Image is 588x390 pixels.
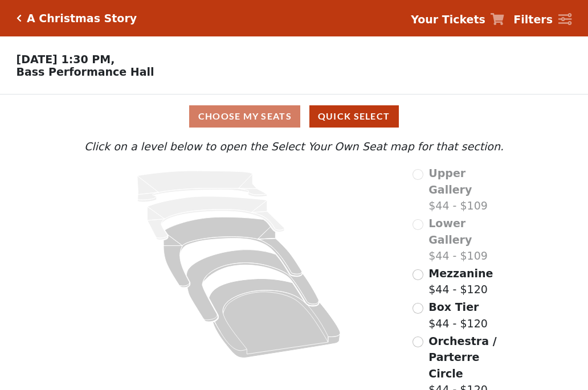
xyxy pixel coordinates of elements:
button: Quick Select [309,105,399,128]
strong: Filters [513,13,553,26]
a: Your Tickets [411,11,504,28]
span: Orchestra / Parterre Circle [428,335,496,380]
a: Filters [513,11,571,28]
span: Lower Gallery [428,217,472,246]
span: Mezzanine [428,267,493,280]
path: Upper Gallery - Seats Available: 0 [137,171,267,202]
h5: A Christmas Story [27,12,137,25]
a: Click here to go back to filters [17,14,22,22]
label: $44 - $120 [428,299,488,331]
label: $44 - $120 [428,265,493,298]
path: Lower Gallery - Seats Available: 0 [148,196,285,240]
span: Box Tier [428,301,479,313]
span: Upper Gallery [428,167,472,196]
label: $44 - $109 [428,165,507,214]
p: Click on a level below to open the Select Your Own Seat map for that section. [81,138,507,155]
label: $44 - $109 [428,215,507,264]
strong: Your Tickets [411,13,485,26]
path: Orchestra / Parterre Circle - Seats Available: 120 [209,279,341,358]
